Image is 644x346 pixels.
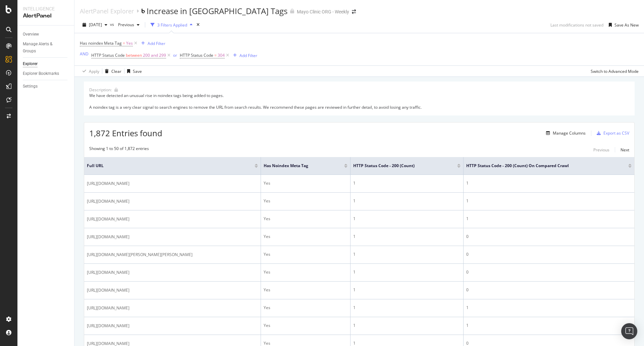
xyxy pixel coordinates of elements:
[89,146,149,154] div: Showing 1 to 50 of 1,872 entries
[87,180,129,187] span: [URL][DOMAIN_NAME]
[23,70,59,77] div: Explorer Bookmarks
[126,52,142,58] span: between
[124,66,142,77] button: Save
[139,39,165,47] button: Add Filter
[80,19,110,30] button: [DATE]
[353,180,461,186] div: 1
[603,130,629,136] div: Export as CSV
[621,146,629,154] button: Next
[89,128,162,139] span: 1,872 Entries found
[353,198,461,204] div: 1
[80,40,122,46] span: Has noindex Meta Tag
[87,323,129,329] span: [URL][DOMAIN_NAME]
[353,163,447,169] span: HTTP Status Code - 200 (Count)
[148,41,165,46] div: Add Filter
[126,39,133,48] span: Yes
[588,66,639,77] button: Switch to Advanced Mode
[214,52,217,58] span: =
[23,60,69,67] a: Explorer
[87,216,129,223] span: [URL][DOMAIN_NAME]
[594,128,629,139] button: Export as CSV
[550,22,603,28] div: Last modifications not saved
[110,21,115,27] span: vs
[466,163,618,169] span: HTTP Status Code - 200 (Count) On Compared Crawl
[173,52,177,58] div: or
[353,216,461,222] div: 1
[593,146,609,154] button: Previous
[23,41,69,55] a: Manage Alerts & Groups
[89,22,102,28] span: 2025 Oct. 11th
[466,198,632,204] div: 1
[593,147,609,153] div: Previous
[264,180,347,186] div: Yes
[553,130,586,136] div: Manage Columns
[87,198,129,205] span: [URL][DOMAIN_NAME]
[89,68,99,74] div: Apply
[180,52,213,58] span: HTTP Status Code
[264,216,347,222] div: Yes
[353,234,461,240] div: 1
[157,22,187,28] div: 3 Filters Applied
[87,287,129,294] span: [URL][DOMAIN_NAME]
[195,21,201,28] div: times
[543,129,586,137] button: Manage Columns
[264,287,347,293] div: Yes
[87,163,245,169] span: Full URL
[353,251,461,257] div: 1
[264,198,347,204] div: Yes
[591,68,639,74] div: Switch to Advanced Mode
[80,66,99,77] button: Apply
[23,70,69,77] a: Explorer Bookmarks
[352,9,356,14] div: arrow-right-arrow-left
[264,269,347,275] div: Yes
[23,31,39,38] div: Overview
[80,51,89,57] div: AND
[102,66,121,77] button: Clear
[23,12,69,20] div: AlertPanel
[148,19,195,30] button: 3 Filters Applied
[466,269,632,275] div: 0
[466,216,632,222] div: 1
[353,305,461,311] div: 1
[239,53,257,58] div: Add Filter
[91,52,125,58] span: HTTP Status Code
[230,51,257,59] button: Add Filter
[466,323,632,329] div: 1
[466,180,632,186] div: 1
[466,251,632,257] div: 0
[80,7,134,15] a: AlertPanel Explorer
[621,147,629,153] div: Next
[353,323,461,329] div: 1
[89,87,112,93] div: Description:
[264,251,347,257] div: Yes
[111,68,121,74] div: Clear
[115,22,134,28] span: Previous
[23,60,38,67] div: Explorer
[353,287,461,293] div: 1
[264,163,334,169] span: Has noindex Meta Tag
[23,5,69,12] div: Intelligence
[621,323,637,339] div: Open Intercom Messenger
[87,251,193,258] span: [URL][DOMAIN_NAME][PERSON_NAME][PERSON_NAME]
[87,234,129,240] span: [URL][DOMAIN_NAME]
[115,19,142,30] button: Previous
[466,305,632,311] div: 1
[297,8,349,15] div: Mayo Clinic ORG - Weekly
[123,40,125,46] span: =
[147,5,287,17] div: Increase in [GEOGRAPHIC_DATA] Tags
[23,83,38,90] div: Settings
[87,269,129,276] span: [URL][DOMAIN_NAME]
[23,41,63,55] div: Manage Alerts & Groups
[87,305,129,311] span: [URL][DOMAIN_NAME]
[466,287,632,293] div: 0
[173,52,177,58] button: or
[264,234,347,240] div: Yes
[23,83,69,90] a: Settings
[80,51,89,57] button: AND
[466,234,632,240] div: 0
[143,51,166,60] span: 200 and 299
[606,19,639,30] button: Save As New
[353,269,461,275] div: 1
[614,22,639,28] div: Save As New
